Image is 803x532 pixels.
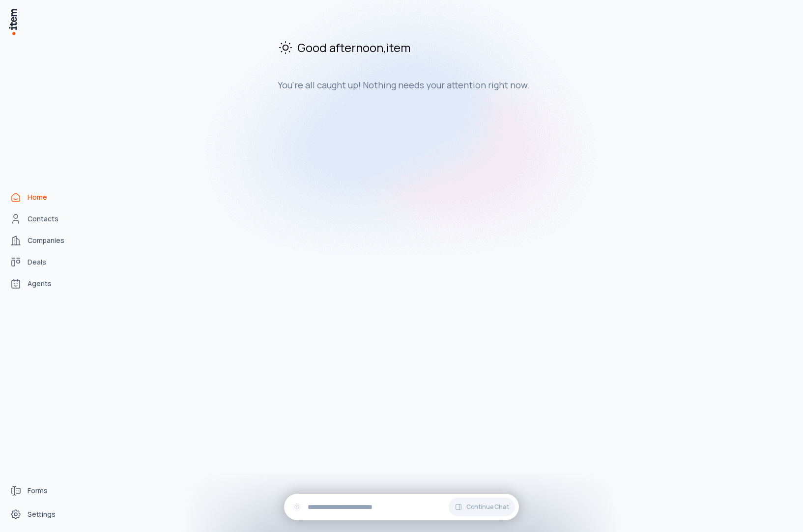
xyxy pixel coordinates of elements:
h2: Good afternoon , item [278,39,608,55]
span: Home [28,192,47,202]
span: Companies [28,236,64,245]
a: Forms [6,481,81,501]
h3: You're all caught up! Nothing needs your attention right now. [278,79,608,91]
a: Home [6,187,81,207]
a: Settings [6,505,81,524]
a: deals [6,252,81,272]
span: Contacts [28,214,58,224]
a: Contacts [6,209,81,229]
a: Companies [6,231,81,250]
span: Deals [28,257,46,267]
span: Agents [28,279,52,289]
a: Agents [6,274,81,293]
div: Continue Chat [284,494,519,520]
span: Forms [28,486,48,496]
img: Item Brain Logo [8,8,18,36]
button: Continue Chat [449,498,515,516]
span: Settings [28,509,56,519]
span: Continue Chat [466,503,509,511]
